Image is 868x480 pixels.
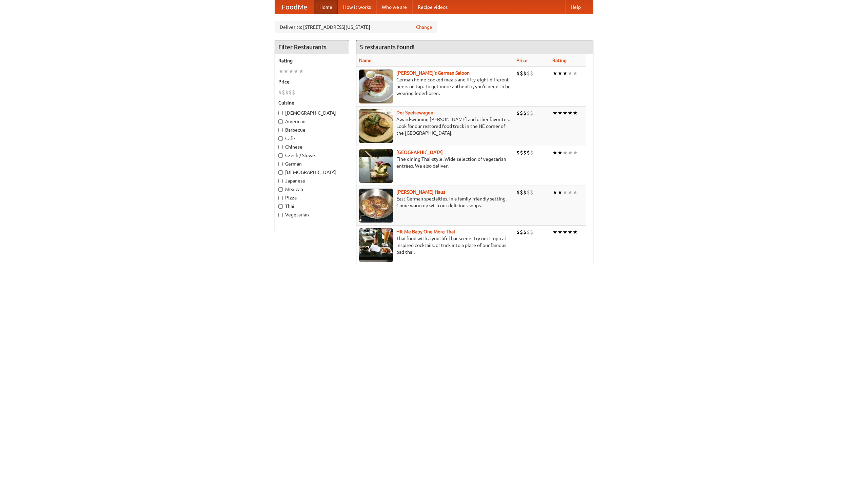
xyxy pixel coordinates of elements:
a: How it works [338,0,376,14]
h5: Rating [278,57,346,64]
img: kohlhaus.jpg [359,189,393,223]
a: Recipe videos [412,0,453,14]
div: Deliver to: [STREET_ADDRESS][US_STATE] [275,21,437,33]
label: Mexican [278,186,346,193]
li: ★ [563,109,568,117]
li: $ [530,189,533,196]
a: Hit Me Baby One More Thai [396,229,455,234]
label: Czech / Slovak [278,152,346,159]
li: $ [527,70,530,77]
li: ★ [573,189,578,196]
input: Barbecue [278,128,283,132]
img: speisewagen.jpg [359,109,393,143]
a: Der Speisewagen [396,110,433,115]
li: ★ [552,189,557,196]
a: Home [314,0,338,14]
input: American [278,119,283,124]
p: East German specialties, in a family-friendly setting. Come warm up with our delicious soups. [359,195,511,209]
input: [DEMOGRAPHIC_DATA] [278,170,283,175]
a: Who we are [376,0,412,14]
li: $ [516,70,520,77]
li: $ [527,228,530,236]
input: Chinese [278,145,283,149]
label: American [278,118,346,125]
li: $ [289,89,292,96]
p: Thai food with a youthful bar scene. Try our tropical inspired cocktails, or tuck into a plate of... [359,235,511,255]
li: ★ [573,228,578,236]
li: ★ [563,189,568,196]
li: $ [282,89,285,96]
li: ★ [557,189,563,196]
label: Japanese [278,177,346,184]
p: German home-cooked meals and fifty-eight different beers on tap. To get more authentic, you'd nee... [359,76,511,97]
a: Name [359,58,372,63]
li: $ [520,228,523,236]
li: $ [530,109,533,117]
li: $ [523,228,527,236]
label: Pizza [278,194,346,201]
img: babythai.jpg [359,228,393,262]
li: $ [516,149,520,156]
li: $ [520,70,523,77]
li: ★ [568,228,573,236]
li: ★ [568,109,573,117]
li: ★ [552,70,557,77]
li: $ [520,109,523,117]
li: ★ [552,228,557,236]
li: ★ [278,68,283,75]
li: $ [292,89,295,96]
label: Barbecue [278,127,346,133]
li: $ [527,109,530,117]
input: [DEMOGRAPHIC_DATA] [278,111,283,115]
img: satay.jpg [359,149,393,183]
input: Mexican [278,187,283,192]
input: Vegetarian [278,213,283,217]
a: [PERSON_NAME]'s German Saloon [396,70,470,76]
label: Cafe [278,135,346,142]
li: ★ [557,70,563,77]
li: ★ [573,70,578,77]
li: ★ [289,68,294,75]
input: Cafe [278,136,283,141]
a: Change [416,24,432,31]
b: [GEOGRAPHIC_DATA] [396,150,443,155]
li: $ [530,70,533,77]
ng-pluralize: 5 restaurants found! [360,44,415,50]
li: ★ [563,70,568,77]
img: esthers.jpg [359,70,393,103]
li: $ [278,89,282,96]
label: Vegetarian [278,211,346,218]
li: ★ [299,68,304,75]
li: ★ [568,189,573,196]
li: ★ [557,228,563,236]
input: German [278,162,283,166]
li: ★ [563,228,568,236]
h5: Price [278,78,346,85]
li: $ [527,189,530,196]
li: ★ [283,68,289,75]
input: Pizza [278,196,283,200]
a: Rating [552,58,567,63]
li: $ [523,189,527,196]
li: ★ [557,149,563,156]
li: $ [516,189,520,196]
p: Award-winning [PERSON_NAME] and other favorites. Look for our restored food truck in the NE corne... [359,116,511,136]
li: $ [516,228,520,236]
label: Thai [278,203,346,210]
h5: Cuisine [278,99,346,106]
li: $ [523,149,527,156]
li: ★ [552,109,557,117]
li: ★ [557,109,563,117]
li: ★ [573,149,578,156]
li: $ [523,70,527,77]
input: Thai [278,204,283,209]
b: [PERSON_NAME] Haus [396,189,445,195]
a: Help [565,0,586,14]
a: Price [516,58,528,63]
p: Fine dining Thai-style. Wide selection of vegetarian entrées. We also deliver. [359,156,511,169]
li: $ [520,189,523,196]
li: $ [520,149,523,156]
